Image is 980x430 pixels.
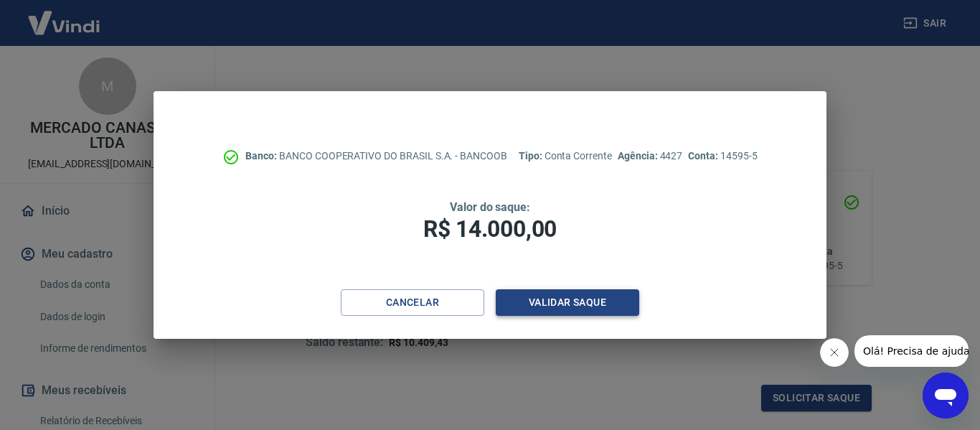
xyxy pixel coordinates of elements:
[496,289,639,316] button: Validar saque
[450,200,530,214] span: Valor do saque:
[618,149,682,164] p: 4427
[341,289,484,316] button: Cancelar
[245,149,507,164] p: BANCO COOPERATIVO DO BRASIL S.A. - BANCOOB
[618,150,660,162] span: Agência:
[923,373,969,419] iframe: Botão para abrir a janela de mensagens
[519,149,612,164] p: Conta Corrente
[854,335,969,367] iframe: Mensagem da empresa
[245,150,279,162] span: Banco:
[9,10,121,22] span: Olá! Precisa de ajuda?
[688,149,757,164] p: 14595-5
[519,150,545,162] span: Tipo:
[423,215,557,243] span: R$ 14.000,00
[688,150,720,162] span: Conta:
[820,338,849,367] iframe: Fechar mensagem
